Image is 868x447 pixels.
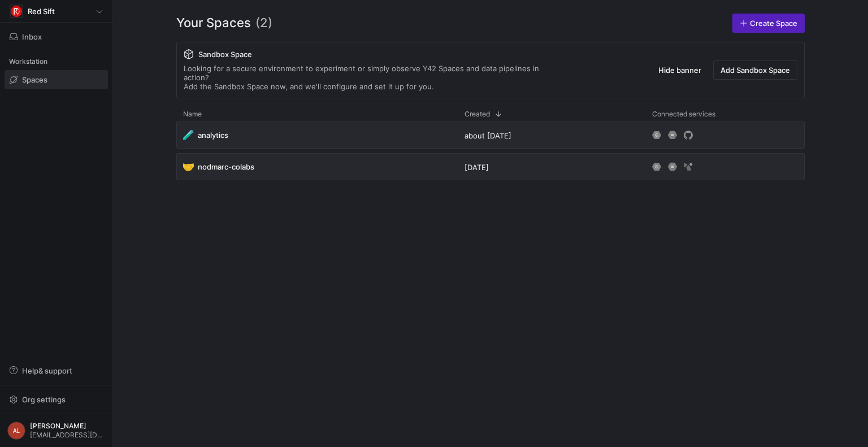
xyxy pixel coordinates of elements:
[5,53,108,70] div: Workstation
[750,19,797,28] span: Create Space
[255,14,272,33] span: (2)
[652,110,715,118] span: Connected services
[176,153,805,185] div: Press SPACE to select this row.
[28,7,55,16] span: Red Sift
[176,121,805,153] div: Press SPACE to select this row.
[176,14,251,33] span: Your Spaces
[658,66,701,75] span: Hide banner
[30,431,105,439] span: [EMAIL_ADDRESS][DOMAIN_NAME]
[183,110,202,118] span: Name
[651,60,709,80] button: Hide banner
[183,162,193,172] span: 🤝
[5,390,108,409] button: Org settings
[22,366,72,375] span: Help & support
[721,66,790,75] span: Add Sandbox Space
[198,131,228,140] span: analytics
[713,60,797,80] button: Add Sandbox Space
[22,395,66,404] span: Org settings
[198,162,254,171] span: nodmarc-colabs
[22,75,47,84] span: Spaces
[198,50,252,59] span: Sandbox Space
[465,110,490,118] span: Created
[5,27,108,46] button: Inbox
[465,163,489,172] span: [DATE]
[184,64,562,91] div: Looking for a secure environment to experiment or simply observe Y42 Spaces and data pipelines in...
[732,14,805,33] a: Create Space
[183,130,193,140] span: 🧪
[30,422,105,430] span: [PERSON_NAME]
[465,131,511,140] span: about [DATE]
[5,396,108,405] a: Org settings
[5,70,108,89] a: Spaces
[5,361,108,380] button: Help& support
[7,422,25,440] div: AL
[5,419,108,442] button: AL[PERSON_NAME][EMAIL_ADDRESS][DOMAIN_NAME]
[22,32,42,41] span: Inbox
[11,6,22,17] img: https://storage.googleapis.com/y42-prod-data-exchange/images/C0c2ZRu8XU2mQEXUlKrTCN4i0dD3czfOt8UZ...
